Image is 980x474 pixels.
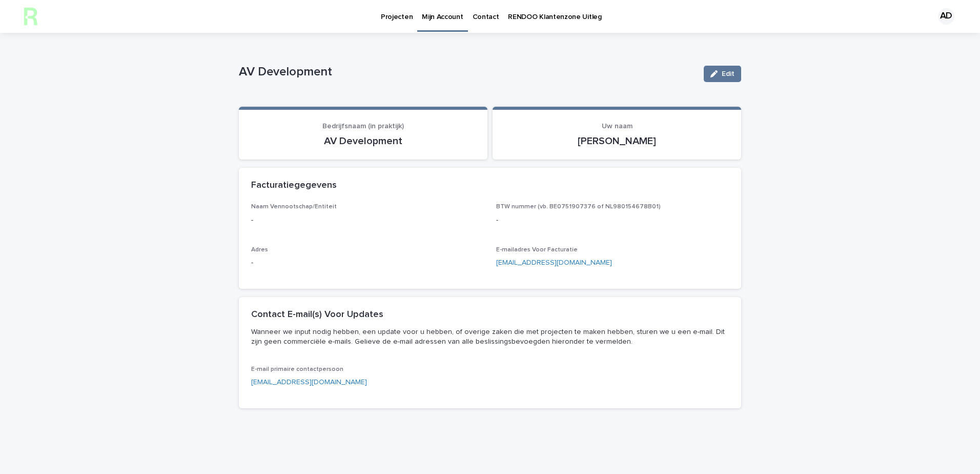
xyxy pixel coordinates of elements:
p: - [251,215,484,226]
p: AV Development [239,65,696,80]
span: Uw naam [602,123,632,130]
a: [EMAIL_ADDRESS][DOMAIN_NAME] [251,379,367,386]
span: BTW nummer (vb. BE0751907376 of NL980154678B01) [496,204,661,210]
p: - [251,258,484,268]
h2: Facturatiegegevens [251,180,337,191]
button: Edit [704,66,741,82]
p: [PERSON_NAME] [505,135,729,147]
span: E-mailadres Voor Facturatie [496,247,578,253]
p: Wanneer we input nodig hebben, een update voor u hebben, of overige zaken die met projecten te ma... [251,327,725,346]
img: h2KIERbZRTK6FourSpbg [21,6,41,27]
a: [EMAIL_ADDRESS][DOMAIN_NAME] [496,259,612,266]
span: Naam Vennootschap/Entiteit [251,204,337,210]
span: Adres [251,247,268,253]
p: - [496,215,729,226]
h2: Contact E-mail(s) Voor Updates [251,309,383,321]
span: Edit [722,70,734,77]
span: Bedrijfsnaam (in praktijk) [322,123,404,130]
div: AD [938,8,954,25]
span: E-mail primaire contactpersoon [251,366,343,372]
p: AV Development [251,135,475,147]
